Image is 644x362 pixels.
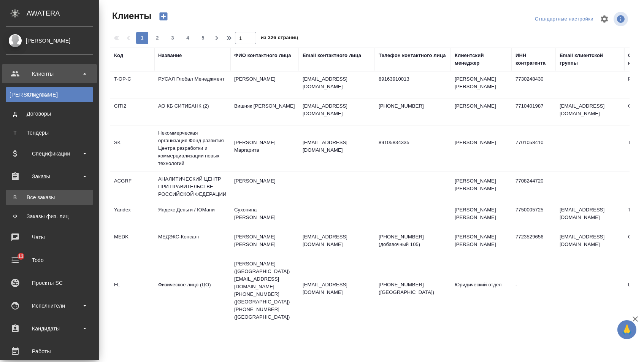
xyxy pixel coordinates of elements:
button: 🙏 [617,320,636,339]
p: [EMAIL_ADDRESS][DOMAIN_NAME] [303,233,371,248]
p: [EMAIL_ADDRESS][DOMAIN_NAME] [303,75,371,90]
button: 3 [167,32,179,44]
p: [PHONE_NUMBER] (добавочный 105) [379,233,447,248]
td: Yandex [110,202,154,229]
div: split button [533,13,595,25]
span: Клиенты [110,10,151,22]
td: АО КБ СИТИБАНК (2) [154,98,230,125]
td: ACGRF [110,173,154,200]
td: Некоммерческая организация Фонд развития Центра разработки и коммерциализации новых технологий [154,125,230,171]
div: Все заказы [10,194,89,201]
td: [PERSON_NAME] [451,135,512,162]
div: Клиентский менеджер [455,52,508,67]
button: 2 [151,32,163,44]
span: 3 [167,34,179,42]
a: ТТендеры [6,125,93,140]
span: 5 [197,34,209,42]
div: Клиенты [10,91,89,98]
div: Проекты SC [6,277,93,289]
p: 89163910013 [379,75,447,83]
td: [PERSON_NAME] [451,98,512,125]
a: [PERSON_NAME]Клиенты [6,87,93,102]
span: 13 [14,252,28,260]
td: [EMAIL_ADDRESS][DOMAIN_NAME] [556,98,624,125]
td: 7701058410 [512,135,556,162]
td: 7730248430 [512,71,556,98]
span: 4 [182,34,194,42]
div: Название [158,52,182,59]
div: Кандидаты [6,323,93,334]
td: 7708244720 [512,173,556,200]
td: [PERSON_NAME] [PERSON_NAME] [451,229,512,256]
td: [PERSON_NAME] [230,173,299,200]
div: Тендеры [10,129,89,137]
td: SK [110,135,154,162]
td: [PERSON_NAME] [PERSON_NAME] [451,71,512,98]
div: Договоры [10,110,89,117]
td: РУСАЛ Глобал Менеджмент [154,71,230,98]
div: Телефон контактного лица [379,52,446,59]
span: Настроить таблицу [595,10,614,28]
div: Работы [6,346,93,357]
p: [PHONE_NUMBER] ([GEOGRAPHIC_DATA]) [379,281,447,296]
button: 4 [182,32,194,44]
td: Физическое лицо (ЦО) [154,277,230,304]
span: 🙏 [620,322,633,338]
div: [PERSON_NAME] [6,37,93,45]
p: 89105834335 [379,139,447,146]
div: Todo [6,254,93,266]
span: Посмотреть информацию [614,12,630,26]
button: Создать [154,10,173,23]
td: [EMAIL_ADDRESS][DOMAIN_NAME] [556,229,624,256]
a: 13Todo [2,251,97,270]
button: 5 [197,32,209,44]
div: Email контактного лица [303,52,361,59]
td: [PERSON_NAME] [230,71,299,98]
a: Чаты [2,228,97,247]
td: Яндекс Деньги / ЮМани [154,202,230,229]
td: CITI2 [110,98,154,125]
td: [PERSON_NAME] ([GEOGRAPHIC_DATA]) [EMAIL_ADDRESS][DOMAIN_NAME] [PHONE_NUMBER] ([GEOGRAPHIC_DATA])... [230,256,299,325]
td: 7750005725 [512,202,556,229]
td: - [512,277,556,304]
span: 2 [151,34,163,42]
td: MEDK [110,229,154,256]
td: АНАЛИТИЧЕСКИЙ ЦЕНТР ПРИ ПРАВИТЕЛЬСТВЕ РОССИЙСКОЙ ФЕДЕРАЦИИ [154,171,230,202]
p: [EMAIL_ADDRESS][DOMAIN_NAME] [303,281,371,296]
div: ФИО контактного лица [234,52,291,59]
div: Чаты [6,232,93,243]
a: Проекты SC [2,273,97,292]
div: Код [114,52,123,59]
td: T-OP-C [110,71,154,98]
p: [EMAIL_ADDRESS][DOMAIN_NAME] [303,139,371,154]
div: Клиенты [6,68,93,79]
td: Юридический отдел [451,277,512,304]
td: FL [110,277,154,304]
div: Заказы [6,171,93,182]
a: ДДоговоры [6,106,93,121]
div: Спецификации [6,148,93,159]
td: [PERSON_NAME] [PERSON_NAME] [451,173,512,200]
td: [PERSON_NAME] [PERSON_NAME] [451,202,512,229]
td: 7723529656 [512,229,556,256]
a: ВВсе заказы [6,190,93,205]
div: ИНН контрагента [516,52,552,67]
div: AWATERA [27,6,99,21]
p: [EMAIL_ADDRESS][DOMAIN_NAME] [303,102,371,117]
td: Сухонина [PERSON_NAME] [230,202,299,229]
td: [PERSON_NAME] [PERSON_NAME] [230,229,299,256]
td: Вишняк [PERSON_NAME] [230,98,299,125]
a: Работы [2,342,97,361]
div: Заказы физ. лиц [10,213,89,220]
div: Email клиентской группы [560,52,620,67]
td: 7710401987 [512,98,556,125]
a: ФЗаказы физ. лиц [6,209,93,224]
span: из 326 страниц [261,33,298,44]
p: [PHONE_NUMBER] [379,102,447,110]
div: Исполнители [6,300,93,311]
td: [EMAIL_ADDRESS][DOMAIN_NAME] [556,202,624,229]
td: [PERSON_NAME] Маргарита [230,135,299,162]
td: МЕДЭКС-Консалт [154,229,230,256]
